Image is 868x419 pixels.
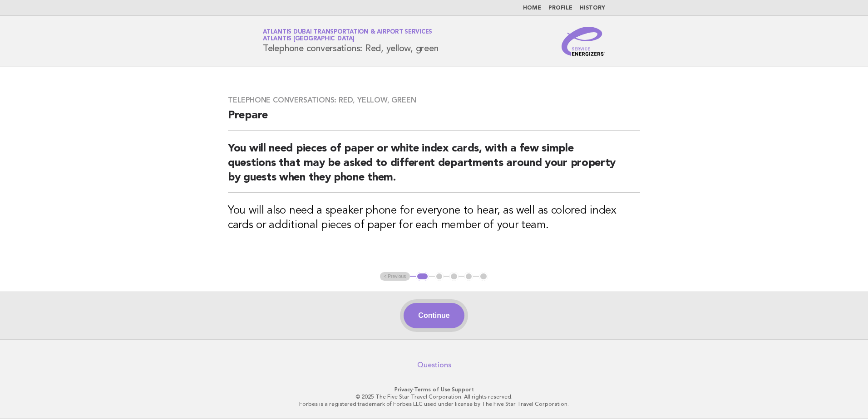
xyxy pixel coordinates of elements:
h2: Prepare [228,108,640,131]
p: © 2025 The Five Star Travel Corporation. All rights reserved. [156,393,712,400]
p: Forbes is a registered trademark of Forbes LLC used under license by The Five Star Travel Corpora... [156,400,712,408]
img: Service Energizers [562,27,605,56]
h1: Telephone conversations: Red, yellow, green [263,29,438,53]
a: Atlantis Dubai Transportation & Airport ServicesAtlantis [GEOGRAPHIC_DATA] [263,29,432,42]
a: Questions [417,361,451,370]
a: Terms of Use [414,386,450,393]
a: Profile [548,5,572,11]
h3: Telephone conversations: Red, yellow, green [228,96,640,105]
h2: You will need pieces of paper or white index cards, with a few simple questions that may be asked... [228,141,640,193]
button: Continue [404,303,464,328]
a: Privacy [395,386,413,393]
h3: You will also need a speaker phone for everyone to hear, as well as colored index cards or additi... [228,204,640,233]
a: History [580,5,605,11]
button: 1 [416,272,429,281]
p: · · [156,386,712,393]
a: Support [452,386,474,393]
span: Atlantis [GEOGRAPHIC_DATA] [263,36,355,42]
a: Home [523,5,541,11]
